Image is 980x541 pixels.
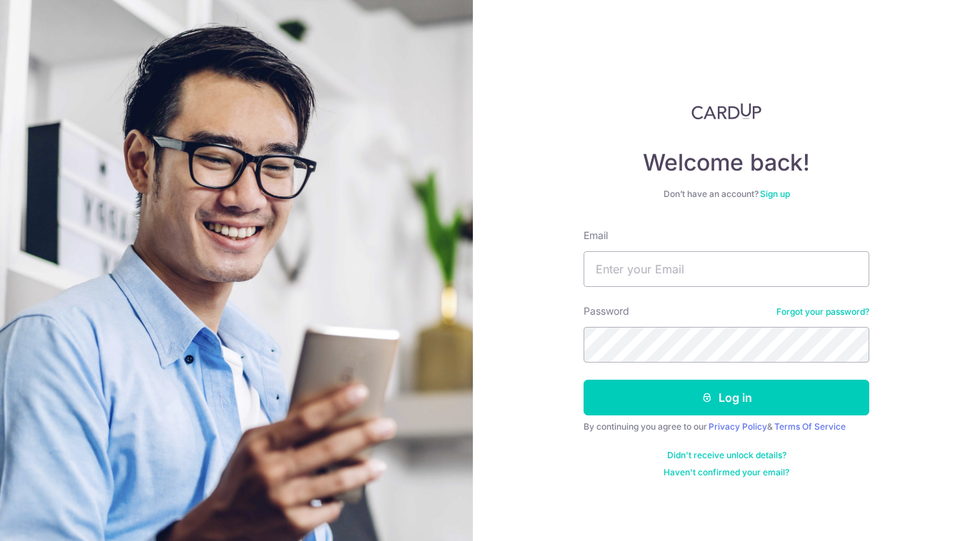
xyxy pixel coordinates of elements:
[709,421,767,432] a: Privacy Policy
[584,251,869,287] input: Enter your Email
[584,148,869,177] h4: Welcome back!
[691,103,761,120] img: CardUp Logo
[584,188,869,200] div: Don’t have an account?
[584,304,629,318] label: Password
[776,306,869,318] a: Forgot your password?
[760,188,790,199] a: Sign up
[667,450,786,461] a: Didn't receive unlock details?
[774,421,846,432] a: Terms Of Service
[584,380,869,415] button: Log in
[584,228,608,243] label: Email
[584,421,869,433] div: By continuing you agree to our &
[664,467,789,478] a: Haven't confirmed your email?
